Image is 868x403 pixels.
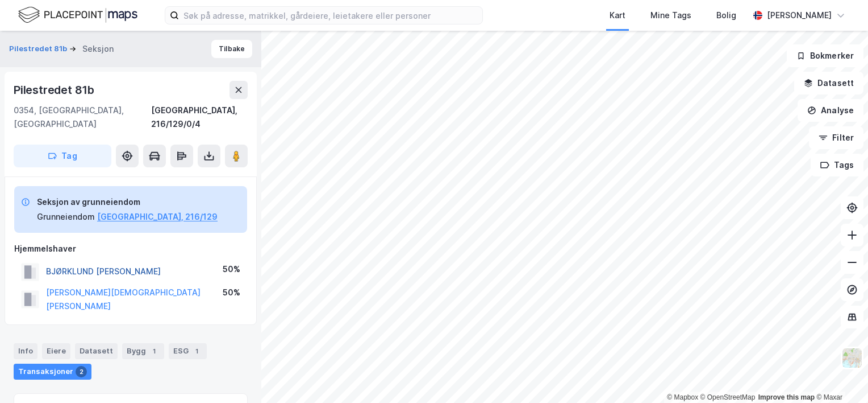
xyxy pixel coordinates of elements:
div: Pilestredet 81b [14,81,97,99]
button: Analyse [798,99,863,122]
div: 50% [223,262,240,276]
button: [GEOGRAPHIC_DATA], 216/129 [97,210,218,224]
iframe: Chat Widget [811,348,868,403]
div: Transaksjoner [14,364,91,380]
div: Datasett [75,343,118,359]
img: Z [841,347,863,369]
div: Eiere [42,343,70,359]
button: Tags [811,154,863,176]
button: Bokmerker [787,44,863,67]
div: Seksjon [82,42,114,56]
div: Hjemmelshaver [14,242,247,256]
div: [GEOGRAPHIC_DATA], 216/129/0/4 [151,104,248,131]
input: Søk på adresse, matrikkel, gårdeiere, leietakere eller personer [179,7,482,24]
button: Tilbake [211,40,252,58]
div: Kontrollprogram for chat [811,348,868,403]
button: Filter [809,126,863,149]
a: Mapbox [667,393,698,401]
button: Datasett [794,72,863,94]
div: 1 [191,346,202,357]
div: Kart [610,9,625,22]
div: ESG [169,343,207,359]
button: Pilestredet 81b [9,43,69,55]
div: Bolig [716,9,736,22]
div: 0354, [GEOGRAPHIC_DATA], [GEOGRAPHIC_DATA] [14,104,151,131]
div: Seksjon av grunneiendom [37,195,218,209]
a: OpenStreetMap [700,393,756,401]
div: [PERSON_NAME] [767,9,832,22]
div: 1 [148,346,160,357]
img: logo.f888ab2527a4732fd821a326f86c7f29.svg [18,5,137,25]
a: Improve this map [758,393,815,401]
button: Tag [14,145,111,167]
div: 50% [223,286,240,299]
div: Grunneiendom [37,210,95,224]
div: Info [14,343,37,359]
div: Bygg [122,343,164,359]
div: Mine Tags [650,9,691,22]
div: 2 [76,366,87,377]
